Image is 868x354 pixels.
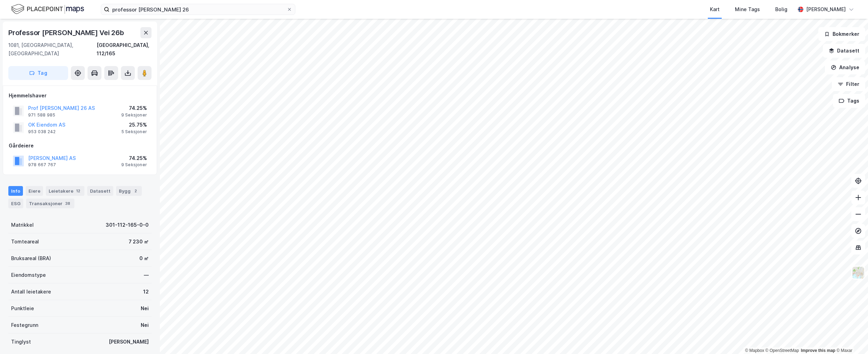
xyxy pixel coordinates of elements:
[46,186,84,196] div: Leietakere
[11,288,51,296] div: Antall leietakere
[11,254,51,263] div: Bruksareal (BRA)
[106,221,149,229] div: 301-112-165-0-0
[132,187,139,194] div: 2
[109,338,149,346] div: [PERSON_NAME]
[775,5,787,14] div: Bolig
[11,221,34,229] div: Matrikkel
[745,348,764,353] a: Mapbox
[818,27,865,41] button: Bokmerker
[87,186,113,196] div: Datasett
[8,41,97,58] div: 1081, [GEOGRAPHIC_DATA], [GEOGRAPHIC_DATA]
[28,112,55,118] div: 971 588 985
[109,4,287,15] input: Søk på adresse, matrikkel, gårdeiere, leietakere eller personer
[97,41,152,58] div: [GEOGRAPHIC_DATA], 112/165
[8,186,23,196] div: Info
[121,121,147,129] div: 25.75%
[141,304,149,313] div: Nei
[11,3,84,15] img: logo.f888ab2527a4732fd821a326f86c7f29.svg
[144,271,149,279] div: —
[710,5,720,14] div: Kart
[735,5,760,14] div: Mine Tags
[129,238,149,246] div: 7 230 ㎡
[11,271,46,279] div: Eiendomstype
[832,77,865,91] button: Filter
[823,44,865,58] button: Datasett
[116,186,142,196] div: Bygg
[11,338,31,346] div: Tinglyst
[121,104,147,112] div: 74.25%
[806,5,846,14] div: [PERSON_NAME]
[8,199,23,208] div: ESG
[9,91,151,100] div: Hjemmelshaver
[825,61,865,74] button: Analyse
[833,321,868,354] iframe: Chat Widget
[121,129,147,135] div: 5 Seksjoner
[833,94,865,108] button: Tags
[26,199,74,208] div: Transaksjoner
[139,254,149,263] div: 0 ㎡
[26,186,43,196] div: Eiere
[11,238,39,246] div: Tomteareal
[28,162,56,168] div: 978 667 767
[11,304,34,313] div: Punktleie
[852,266,865,279] img: Z
[121,162,147,168] div: 9 Seksjoner
[121,112,147,118] div: 9 Seksjoner
[801,348,835,353] a: Improve this map
[75,187,82,194] div: 12
[8,27,125,38] div: Professor [PERSON_NAME] Vei 26b
[9,142,151,150] div: Gårdeiere
[121,154,147,162] div: 74.25%
[143,288,149,296] div: 12
[8,66,68,80] button: Tag
[11,321,38,329] div: Festegrunn
[833,321,868,354] div: Kontrollprogram for chat
[765,348,799,353] a: OpenStreetMap
[28,129,56,135] div: 953 038 242
[141,321,149,329] div: Nei
[64,200,72,207] div: 38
